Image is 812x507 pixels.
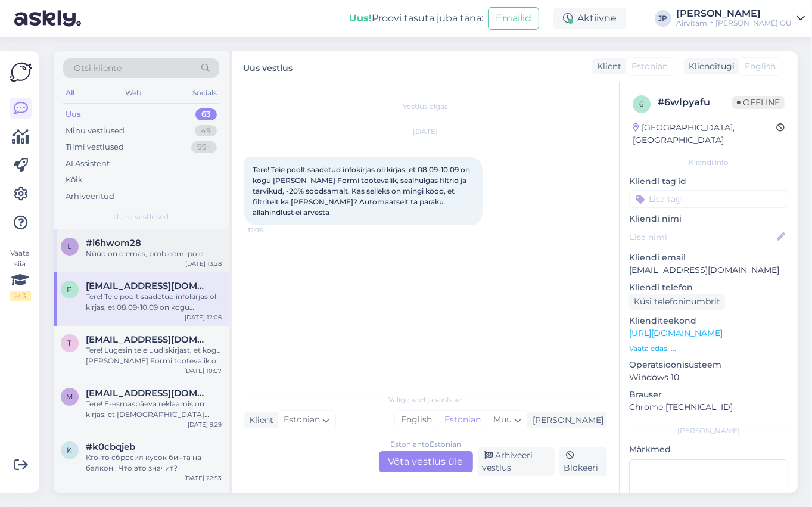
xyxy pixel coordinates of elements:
div: 2 / 3 [10,291,31,301]
div: [DATE] 12:06 [185,313,222,322]
div: Proovi tasuta juba täna: [349,11,483,26]
div: Nüüd on olemas, probleemi pole. [86,248,222,259]
span: Estonian [631,60,668,73]
span: triin.nuut@gmail.com [86,334,210,345]
span: #k0cbqjeb [86,441,135,452]
div: Airvitamin [PERSON_NAME] OÜ [676,18,792,28]
span: k [67,446,73,455]
button: Emailid [488,7,539,30]
span: merilin686@hotmail.com [86,388,210,399]
div: Arhiveeritud [66,191,114,203]
span: 6 [640,99,644,108]
div: [PERSON_NAME] [676,9,792,18]
b: Uus! [349,13,372,24]
div: Web [123,85,144,101]
div: [DATE] [244,126,607,137]
span: piret.kattai@gmail.com [86,281,210,291]
span: Estonian [284,413,320,427]
p: Chrome [TECHNICAL_ID] [629,401,788,413]
label: Uus vestlus [243,58,293,74]
p: Kliendi telefon [629,281,788,294]
span: English [745,60,776,73]
div: 99+ [191,141,217,153]
div: [GEOGRAPHIC_DATA], [GEOGRAPHIC_DATA] [633,122,776,147]
div: Klient [592,60,621,73]
div: Arhiveeri vestlus [478,447,555,476]
div: JP [655,10,671,27]
div: Tere! E-esmaspäeva reklaamis on kirjas, et [DEMOGRAPHIC_DATA] rakendub ka filtritele. Samas, [PER... [86,399,222,420]
div: Socials [190,85,219,101]
p: Kliendi tag'id [629,175,788,188]
div: Vestlus algas [244,101,607,112]
div: 49 [195,125,217,137]
img: Askly Logo [10,61,32,83]
div: Tiimi vestlused [66,141,124,153]
span: t [68,338,72,347]
div: Uus [66,108,81,120]
input: Lisa nimi [630,231,774,244]
a: [PERSON_NAME]Airvitamin [PERSON_NAME] OÜ [676,9,805,28]
div: 63 [195,108,217,120]
div: [DATE] 10:07 [184,366,222,375]
div: [PERSON_NAME] [528,414,603,427]
span: l [68,242,72,251]
div: Aktiivne [553,8,626,29]
div: Blokeeri [559,447,607,476]
p: Vaata edasi ... [629,343,788,354]
a: [URL][DOMAIN_NAME] [629,328,723,338]
p: Operatsioonisüsteem [629,359,788,371]
div: Kliendi info [629,157,788,168]
p: Brauser [629,388,788,401]
span: Tere! Teie poolt saadetud infokirjas oli kirjas, et 08.09-10.09 on kogu [PERSON_NAME] Formi toote... [253,165,472,217]
p: Kliendi nimi [629,213,788,225]
span: #l6hwom28 [86,238,141,248]
div: AI Assistent [66,158,110,170]
div: Кто-то сбросил кусок бинта на балкон . Что это значит? [86,452,222,474]
span: Offline [732,96,785,109]
div: Võta vestlus üle [379,451,473,472]
div: [DATE] 9:29 [188,420,222,429]
span: Muu [493,414,512,425]
div: Klient [244,414,273,427]
span: Otsi kliente [74,62,122,74]
p: Märkmed [629,443,788,456]
div: [PERSON_NAME] [629,425,788,436]
div: Kõik [66,174,83,186]
div: Vaata siia [10,248,31,301]
div: Klienditugi [684,60,735,73]
span: m [67,392,73,401]
div: Estonian to Estonian [390,439,461,450]
span: p [67,285,73,294]
div: Tere! Lugesin teie uudiskirjast, et kogu [PERSON_NAME] Formi tootevalik on 20% soodsamalt alates ... [86,345,222,366]
p: Klienditeekond [629,315,788,327]
p: [EMAIL_ADDRESS][DOMAIN_NAME] [629,264,788,276]
div: [DATE] 22:53 [184,474,222,483]
div: Estonian [438,411,487,429]
div: [DATE] 13:28 [185,259,222,268]
p: Windows 10 [629,371,788,384]
div: # 6wlpyafu [658,95,732,110]
div: English [395,411,438,429]
p: Kliendi email [629,251,788,264]
div: Minu vestlused [66,125,125,137]
span: Uued vestlused [114,211,169,222]
div: Valige keel ja vastake [244,394,607,405]
div: All [63,85,77,101]
div: Tere! Teie poolt saadetud infokirjas oli kirjas, et 08.09-10.09 on kogu [PERSON_NAME] Formi toote... [86,291,222,313]
span: 12:06 [248,226,293,235]
div: Küsi telefoninumbrit [629,294,725,310]
input: Lisa tag [629,190,788,208]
